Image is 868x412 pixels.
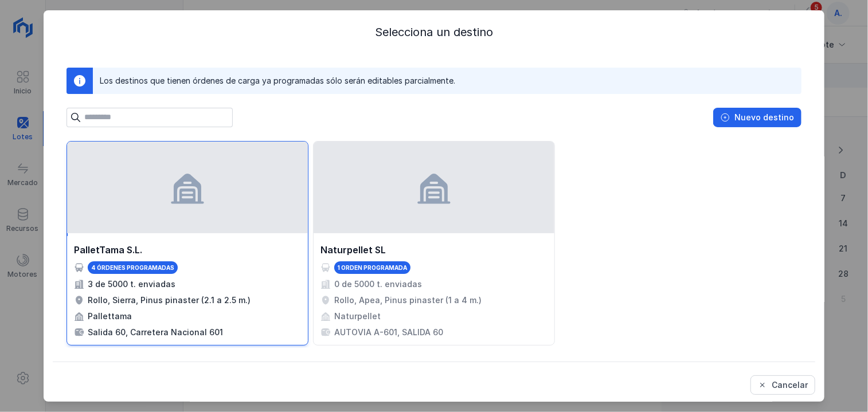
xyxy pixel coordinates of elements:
div: Nuevo destino [734,112,794,123]
div: PalletTama S.L. [74,243,142,257]
div: Naturpellet [334,311,381,322]
div: Los destinos que tienen órdenes de carga ya programadas sólo serán editables parcialmente. [100,75,455,87]
div: 3 de 5000 t. enviadas [88,278,175,290]
div: Selecciona un destino [53,24,816,40]
div: Rollo, Apea, Pinus pinaster (1 a 4 m.) [334,295,482,306]
div: 0 de 5000 t. enviadas [334,278,422,290]
button: Cancelar [750,375,815,395]
div: 1 orden programada [338,264,407,272]
button: Nuevo destino [713,108,801,127]
div: 4 órdenes programadas [91,264,174,272]
div: Cancelar [772,379,808,391]
div: Rollo, Sierra, Pinus pinaster (2.1 a 2.5 m.) [88,295,251,306]
div: Naturpellet SL [320,243,386,257]
div: Pallettama [88,311,132,322]
div: Salida 60, Carretera Nacional 601 [88,327,223,338]
div: AUTOVIA A-601, SALIDA 60 [334,327,443,338]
